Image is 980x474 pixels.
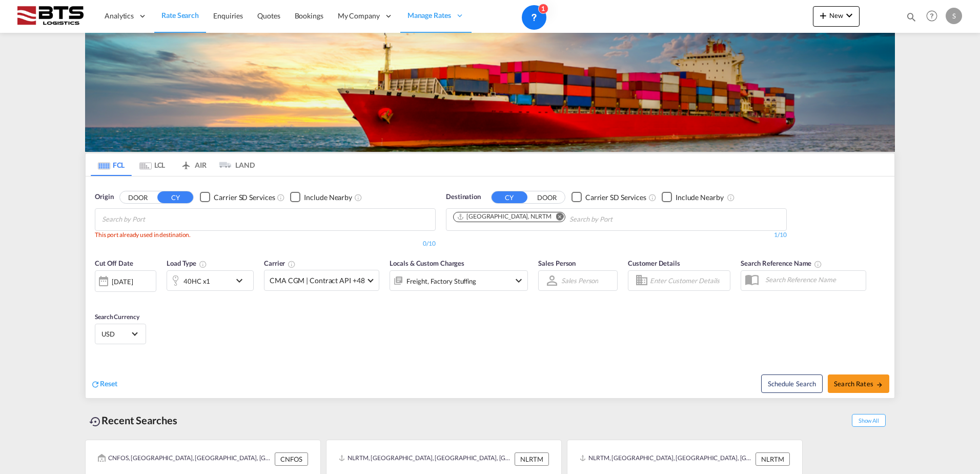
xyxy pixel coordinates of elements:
div: [DATE] [112,277,133,286]
md-icon: icon-chevron-down [233,274,251,287]
button: Remove [549,212,565,223]
div: S [946,8,962,24]
md-icon: icon-chevron-down [513,274,525,287]
button: Search Ratesicon-arrow-right [828,374,889,393]
img: cdcc71d0be7811ed9adfbf939d2aa0e8.png [15,5,85,28]
div: Help [923,7,946,26]
md-pagination-wrapper: Use the left and right arrow keys to navigate between tabs [91,153,255,176]
md-checkbox: Checkbox No Ink [290,192,352,203]
md-icon: Unchecked: Search for CY (Container Yard) services for all selected carriers.Checked : Search for... [277,193,285,202]
span: Customer Details [628,259,680,267]
div: icon-magnify [906,11,917,27]
div: icon-refreshReset [91,379,117,390]
span: Locals & Custom Charges [390,259,464,267]
md-icon: icon-arrow-right [876,381,883,388]
md-chips-wrap: Chips container with autocompletion. Enter the text area, type text to search, and then use the u... [100,209,203,228]
img: LCL+%26+FCL+BACKGROUND.png [85,33,895,152]
div: Freight Factory Stuffingicon-chevron-down [390,270,528,291]
span: Search Reference Name [741,259,822,267]
md-tab-item: LCL [132,153,173,176]
div: Include Nearby [676,192,724,203]
md-tab-item: AIR [173,153,214,176]
div: [DATE] [95,270,156,292]
md-checkbox: Checkbox No Ink [662,192,724,203]
md-icon: Your search will be saved by the below given name [814,260,822,268]
div: Rotterdam, NLRTM [457,212,552,221]
md-tab-item: FCL [91,153,132,176]
div: Include Nearby [304,192,352,203]
div: Press delete to remove this chip. [457,212,554,221]
span: Analytics [105,11,134,21]
span: Search Currency [95,313,139,321]
div: CNFOS, Foshan, GD, China, Greater China & Far East Asia, Asia Pacific [98,452,272,466]
span: Sales Person [538,259,576,267]
button: CY [157,191,193,203]
div: This port already used in destination. [95,231,436,240]
input: Enter Customer Details [650,273,727,288]
md-icon: icon-chevron-down [843,9,855,22]
md-tab-item: LAND [214,153,255,176]
button: CY [492,191,527,203]
div: Freight Factory Stuffing [406,274,476,288]
span: Enquiries [213,11,243,20]
span: Manage Rates [407,10,451,21]
span: Load Type [167,259,207,267]
div: CNFOS [275,452,308,466]
span: New [817,11,855,19]
div: Carrier SD Services [585,192,646,203]
span: Bookings [295,11,323,20]
span: CMA CGM | Contract API +48 [270,275,364,286]
span: Carrier [264,259,296,267]
md-checkbox: Checkbox No Ink [571,192,646,203]
span: USD [101,329,130,339]
button: icon-plus 400-fgNewicon-chevron-down [813,6,860,27]
div: OriginDOOR CY Checkbox No InkUnchecked: Search for CY (Container Yard) services for all selected ... [86,176,894,398]
div: NLRTM [756,452,790,466]
div: 0/10 [95,240,436,248]
md-icon: icon-magnify [906,11,917,23]
input: Chips input. [569,211,667,228]
md-icon: icon-backup-restore [89,416,101,428]
div: Carrier SD Services [214,192,275,203]
div: Recent Searches [85,409,181,432]
div: 40HC x1 [183,274,210,288]
span: Search Rates [834,380,883,388]
md-icon: icon-airplane [180,159,192,167]
span: Reset [100,379,117,388]
md-icon: icon-information-outline [199,260,207,268]
md-icon: icon-plus 400-fg [817,9,829,22]
div: NLRTM [515,452,549,466]
md-select: Sales Person [560,273,599,288]
span: Cut Off Date [95,259,133,267]
button: Note: By default Schedule search will only considerorigin ports, destination ports and cut off da... [761,374,823,393]
md-chips-wrap: Chips container. Use arrow keys to select chips. [452,209,671,228]
span: Origin [95,192,113,202]
md-icon: Unchecked: Ignores neighbouring ports when fetching rates.Checked : Includes neighbouring ports w... [727,193,735,202]
button: DOOR [120,191,156,203]
md-datepicker: Select [95,291,103,305]
md-select: Select Currency: $ USDUnited States Dollar [100,326,140,341]
span: Show All [852,414,886,427]
input: Chips input. [102,211,199,228]
button: DOOR [529,191,565,203]
span: Help [923,7,941,25]
div: NLRTM, Rotterdam, Netherlands, Western Europe, Europe [339,452,512,466]
md-icon: icon-refresh [91,380,100,389]
div: NLRTM, Rotterdam, Netherlands, Western Europe, Europe [580,452,753,466]
span: Rate Search [161,11,199,19]
md-checkbox: Checkbox No Ink [200,192,275,203]
md-icon: Unchecked: Search for CY (Container Yard) services for all selected carriers.Checked : Search for... [648,193,657,202]
div: 1/10 [446,231,787,240]
md-icon: Unchecked: Ignores neighbouring ports when fetching rates.Checked : Includes neighbouring ports w... [354,193,362,202]
span: Quotes [257,11,280,20]
md-icon: The selected Trucker/Carrierwill be displayed in the rate results If the rates are from another f... [288,260,296,268]
span: Destination [446,192,481,202]
div: 40HC x1icon-chevron-down [167,270,254,291]
input: Search Reference Name [760,272,866,287]
span: My Company [338,11,380,21]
